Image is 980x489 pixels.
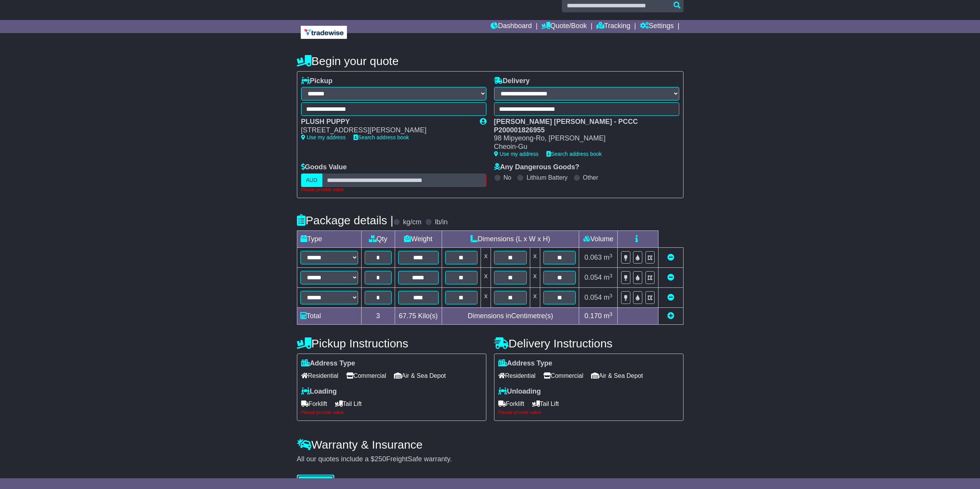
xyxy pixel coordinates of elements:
label: Pickup [301,77,333,85]
span: Residential [301,370,338,382]
label: lb/in [435,218,447,227]
label: AUD [301,174,323,187]
label: Goods Value [301,163,347,172]
a: Use my address [301,134,346,140]
span: 0.170 [585,312,602,320]
a: Remove this item [667,254,674,261]
span: Residential [498,370,536,382]
td: x [530,288,540,308]
span: Tail Lift [532,398,559,410]
label: Address Type [498,359,553,368]
h4: Pickup Instructions [297,337,486,350]
td: x [481,288,491,308]
span: Commercial [543,370,583,382]
td: x [481,268,491,288]
div: PLUSH PUPPY [301,118,472,126]
span: Forklift [301,398,327,410]
label: Delivery [494,77,530,85]
a: Tracking [596,20,630,33]
span: Air & Sea Depot [591,370,643,382]
span: m [604,254,613,261]
label: Lithium Battery [526,174,568,181]
div: Please provide value [498,410,679,415]
td: x [530,268,540,288]
div: Please provide value [301,410,482,415]
label: kg/cm [403,218,421,227]
sup: 3 [610,293,613,299]
a: Add new item [667,312,674,320]
div: Cheoin-Gu [494,143,672,151]
td: 3 [361,308,395,325]
td: x [481,248,491,268]
span: m [604,274,613,281]
label: Other [583,174,598,181]
label: No [504,174,511,181]
span: m [604,294,613,301]
div: [PERSON_NAME] [PERSON_NAME] - PCCC P200001826955 [494,118,672,134]
sup: 3 [610,253,613,259]
h4: Warranty & Insurance [297,438,683,451]
td: x [530,248,540,268]
span: 0.063 [585,254,602,261]
td: Total [297,308,361,325]
a: Use my address [494,151,539,157]
a: Quote/Book [541,20,587,33]
span: Tail Lift [335,398,362,410]
div: Please provide value [301,187,486,192]
span: Air & Sea Depot [394,370,446,382]
h4: Begin your quote [297,55,683,67]
label: Loading [301,387,337,396]
div: All our quotes include a $ FreightSafe warranty. [297,455,683,464]
span: 67.75 [399,312,416,320]
label: Any Dangerous Goods? [494,163,580,172]
h4: Delivery Instructions [494,337,683,350]
td: Dimensions (L x W x H) [442,231,579,248]
a: Settings [640,20,674,33]
div: [STREET_ADDRESS][PERSON_NAME] [301,126,472,135]
span: 0.054 [585,294,602,301]
button: Get Quotes [297,475,335,488]
span: 0.054 [585,274,602,281]
span: m [604,312,613,320]
span: Forklift [498,398,524,410]
h4: Package details | [297,214,394,227]
span: Commercial [346,370,386,382]
td: Qty [361,231,395,248]
label: Address Type [301,359,355,368]
td: Volume [579,231,618,248]
a: Remove this item [667,274,674,281]
a: Search address book [546,151,602,157]
sup: 3 [610,311,613,317]
td: Type [297,231,361,248]
td: Weight [395,231,442,248]
div: 98 Mipyeong-Ro, [PERSON_NAME] [494,134,672,143]
td: Kilo(s) [395,308,442,325]
a: Dashboard [491,20,532,33]
a: Remove this item [667,294,674,301]
sup: 3 [610,273,613,279]
td: Dimensions in Centimetre(s) [442,308,579,325]
span: 250 [375,455,386,463]
a: Search address book [353,134,409,140]
label: Unloading [498,387,541,396]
